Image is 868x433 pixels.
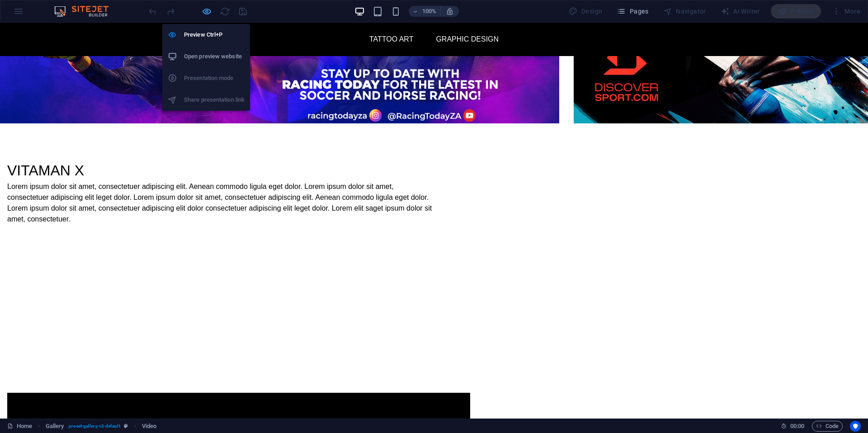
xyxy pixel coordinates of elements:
[7,159,434,202] p: Lorem ipsum dolor sit amet, consectetuer adipiscing elit. Aenean commodo ligula eget dolor. Lorem...
[46,421,157,432] nav: breadcrumb
[422,6,437,17] h6: 100%
[790,421,804,432] span: 00 00
[797,423,798,429] span: :
[565,4,606,19] div: Design (Ctrl+Alt+Y)
[7,421,32,432] a: Click to cancel selection. Double-click to open Pages
[812,421,843,432] button: Code
[409,6,441,17] button: 100%
[142,421,156,432] span: Click to select. Double-click to edit
[617,7,648,16] span: Pages
[184,51,245,62] h6: Open preview website
[67,421,120,432] span: . preset-gallery-v3-default
[184,29,245,40] h6: Preview Ctrl+P
[816,421,839,432] span: Code
[781,421,805,432] h6: Session time
[7,137,434,159] h2: VITAMAN X
[124,424,128,428] i: This element is a customizable preset
[52,6,120,17] img: Editor Logo
[850,421,861,432] button: Usercentrics
[46,421,64,432] span: Click to select. Double-click to edit
[613,4,652,19] button: Pages
[362,7,421,26] a: TATTOO ART
[446,7,454,15] i: On resize automatically adjust zoom level to fit chosen device.
[428,7,506,26] a: GRAPHIC DESIGN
